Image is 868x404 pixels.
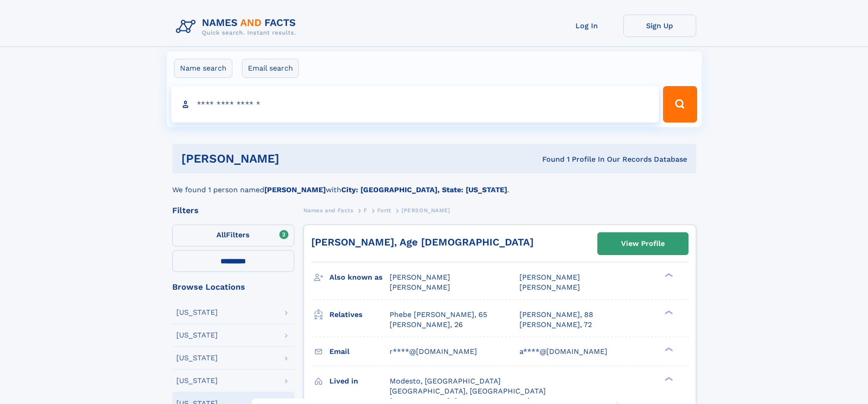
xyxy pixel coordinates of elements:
h1: [PERSON_NAME] [181,153,411,164]
div: ❯ [663,272,673,278]
div: ❯ [663,309,673,315]
div: [US_STATE] [176,377,218,384]
div: [US_STATE] [176,354,218,362]
label: Name search [174,59,232,78]
a: Sign Up [623,15,696,37]
span: Modesto, [GEOGRAPHIC_DATA] [390,377,501,385]
input: search input [171,86,659,123]
span: [PERSON_NAME] [519,273,580,281]
button: Search Button [663,86,697,123]
a: [PERSON_NAME], Age [DEMOGRAPHIC_DATA] [311,236,534,248]
a: Names and Facts [303,205,354,216]
div: We found 1 person named with . [172,174,696,195]
a: Phebe [PERSON_NAME], 65 [390,310,487,320]
span: [PERSON_NAME] [390,273,450,281]
a: [PERSON_NAME], 26 [390,320,463,330]
span: All [216,230,226,239]
div: ❯ [663,346,673,352]
span: [GEOGRAPHIC_DATA], [GEOGRAPHIC_DATA] [390,387,546,395]
img: Logo Names and Facts [172,15,303,39]
h3: Lived in [329,373,390,389]
b: City: [GEOGRAPHIC_DATA], State: [US_STATE] [341,185,507,194]
label: Filters [172,225,294,246]
span: [PERSON_NAME] [401,207,450,214]
span: F [364,207,367,214]
a: F [364,205,367,216]
div: Filters [172,206,294,215]
h3: Also known as [329,270,390,285]
div: [US_STATE] [176,309,218,316]
div: View Profile [621,233,665,254]
b: [PERSON_NAME] [264,185,326,194]
h3: Email [329,344,390,359]
a: Fortt [377,205,391,216]
a: [PERSON_NAME], 72 [519,320,592,330]
span: Fortt [377,207,391,214]
div: Found 1 Profile In Our Records Database [411,154,687,164]
a: Log In [550,15,623,37]
div: ❯ [663,376,673,382]
a: View Profile [598,233,688,255]
label: Email search [242,59,299,78]
span: [PERSON_NAME] [390,283,450,291]
div: [US_STATE] [176,332,218,339]
a: [PERSON_NAME], 88 [519,310,593,320]
span: [PERSON_NAME] [519,283,580,291]
div: Browse Locations [172,283,294,291]
h3: Relatives [329,307,390,322]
